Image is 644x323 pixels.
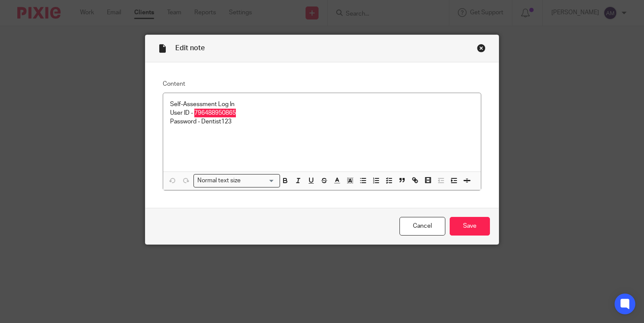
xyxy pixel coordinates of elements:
[244,176,275,185] input: Search for option
[175,45,205,52] span: Edit note
[196,176,243,185] span: Normal text size
[170,100,474,109] p: Self-Assessment Log In
[170,109,474,117] p: User ID - 796488950865
[477,44,486,52] div: Close this dialog window
[193,174,280,187] div: Search for option
[450,217,490,236] input: Save
[399,217,445,236] a: Cancel
[163,80,481,88] label: Content
[170,117,474,126] p: Password - Dentist123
